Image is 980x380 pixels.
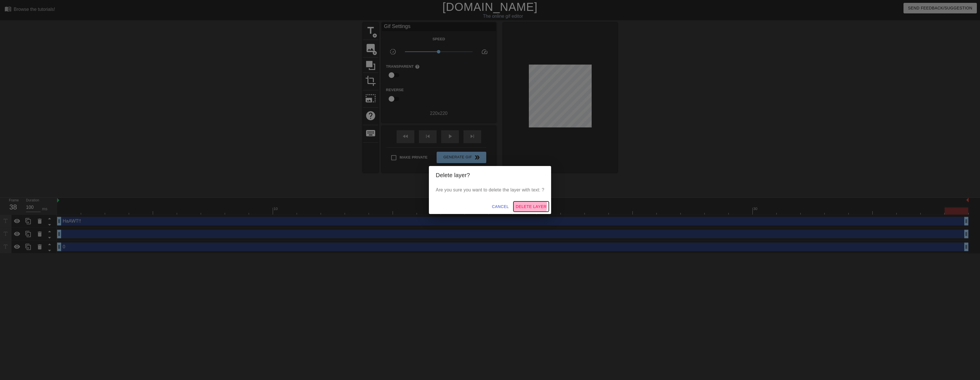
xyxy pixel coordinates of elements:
span: Cancel [492,203,509,210]
button: Cancel [490,201,511,212]
h2: Delete layer? [436,171,544,180]
p: Are you sure you want to delete the layer with text: ? [436,187,544,193]
span: Delete Layer [516,203,547,210]
button: Delete Layer [513,201,549,212]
